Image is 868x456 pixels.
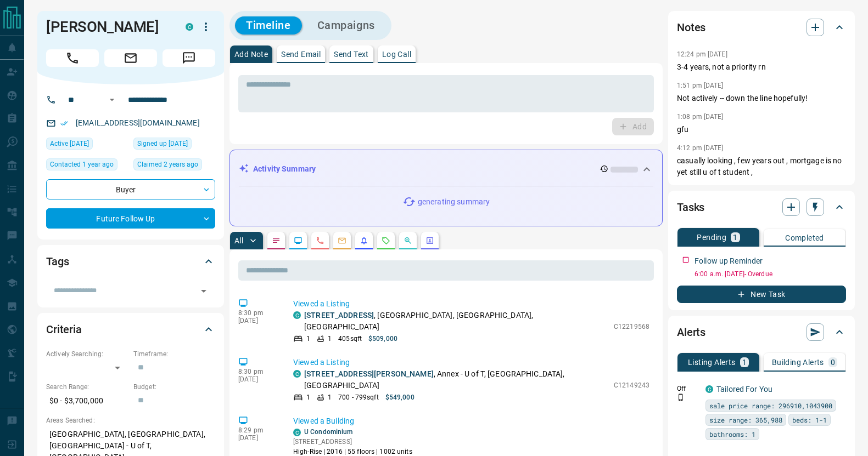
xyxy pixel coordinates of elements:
[677,384,699,394] p: Off
[418,196,490,208] p: generating summary
[677,82,724,89] p: 1:51 pm [DATE]
[234,237,243,244] p: All
[293,357,649,368] p: Viewed a Listing
[293,311,301,319] div: condos.ca
[46,392,128,410] p: $0 - $3,700,000
[425,236,434,245] svg: Agent Actions
[281,50,321,58] p: Send Email
[733,233,737,241] p: 1
[677,319,846,345] div: Alerts
[272,236,281,245] svg: Notes
[293,415,649,427] p: Viewed a Building
[338,334,362,344] p: 405 sqft
[46,49,99,67] span: Call
[293,370,301,378] div: condos.ca
[404,236,412,245] svg: Opportunities
[831,358,835,366] p: 0
[186,23,193,31] div: condos.ca
[238,426,277,434] p: 8:29 pm
[196,283,211,299] button: Open
[742,358,747,366] p: 1
[104,49,157,67] span: Email
[304,310,608,333] p: , [GEOGRAPHIC_DATA], [GEOGRAPHIC_DATA], [GEOGRAPHIC_DATA]
[293,429,301,436] div: condos.ca
[46,158,128,174] div: Thu Aug 24 2023
[133,382,215,392] p: Budget:
[234,50,268,58] p: Add Note
[328,334,332,344] p: 1
[304,428,352,436] a: U Condominium
[46,179,215,200] div: Buyer
[677,286,846,303] button: New Task
[50,159,114,170] span: Contacted 1 year ago
[772,358,824,366] p: Building Alerts
[334,50,369,58] p: Send Text
[46,138,128,153] div: Thu Jun 19 2025
[677,124,846,135] p: gfu
[46,415,215,425] p: Areas Searched:
[238,368,277,375] p: 8:30 pm
[385,392,415,402] p: $549,000
[76,118,200,127] a: [EMAIL_ADDRESS][DOMAIN_NAME]
[46,253,69,270] h2: Tags
[360,236,368,245] svg: Listing Alerts
[338,392,378,402] p: 700 - 799 sqft
[133,138,215,153] div: Sat Apr 29 2023
[46,382,128,392] p: Search Range:
[792,414,827,425] span: beds: 1-1
[133,158,215,174] div: Sat Apr 29 2023
[677,113,724,121] p: 1:08 pm [DATE]
[688,358,736,366] p: Listing Alerts
[46,349,128,359] p: Actively Searching:
[306,16,386,35] button: Campaigns
[382,50,411,58] p: Log Call
[293,437,412,447] p: [STREET_ADDRESS]
[293,298,649,310] p: Viewed a Listing
[677,194,846,220] div: Tasks
[614,322,649,332] p: C12219568
[328,392,332,402] p: 1
[304,311,374,320] a: [STREET_ADDRESS]
[238,317,277,324] p: [DATE]
[294,236,303,245] svg: Lead Browsing Activity
[677,144,724,152] p: 4:12 pm [DATE]
[304,368,608,391] p: , Annex - U of T, [GEOGRAPHIC_DATA], [GEOGRAPHIC_DATA]
[785,234,824,242] p: Completed
[677,198,704,216] h2: Tasks
[614,380,649,390] p: C12149243
[137,138,188,149] span: Signed up [DATE]
[677,14,846,41] div: Notes
[46,248,215,275] div: Tags
[677,155,846,178] p: casually looking , few years out , mortgage is no yet still u of t student ,
[695,255,763,267] p: Follow up Reminder
[709,429,755,440] span: bathrooms: 1
[677,93,846,104] p: Not actively -- down the line hopefully!
[382,236,390,245] svg: Requests
[677,394,685,401] svg: Push Notification Only
[253,163,316,175] p: Activity Summary
[46,321,82,338] h2: Criteria
[316,236,324,245] svg: Calls
[695,269,846,279] p: 6:00 a.m. [DATE] - Overdue
[368,334,397,344] p: $509,000
[716,385,772,394] a: Tailored For You
[238,375,277,383] p: [DATE]
[306,334,310,344] p: 1
[338,236,346,245] svg: Emails
[709,414,782,425] span: size range: 365,988
[705,385,713,393] div: condos.ca
[306,392,310,402] p: 1
[697,233,726,241] p: Pending
[238,309,277,317] p: 8:30 pm
[304,369,434,378] a: [STREET_ADDRESS][PERSON_NAME]
[239,159,653,179] div: Activity Summary
[105,93,119,106] button: Open
[46,208,215,229] div: Future Follow Up
[677,50,727,58] p: 12:24 pm [DATE]
[709,400,832,411] span: sale price range: 296910,1043900
[235,16,302,35] button: Timeline
[133,349,215,359] p: Timeframe:
[677,19,705,36] h2: Notes
[60,119,68,127] svg: Email Verified
[163,49,215,67] span: Message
